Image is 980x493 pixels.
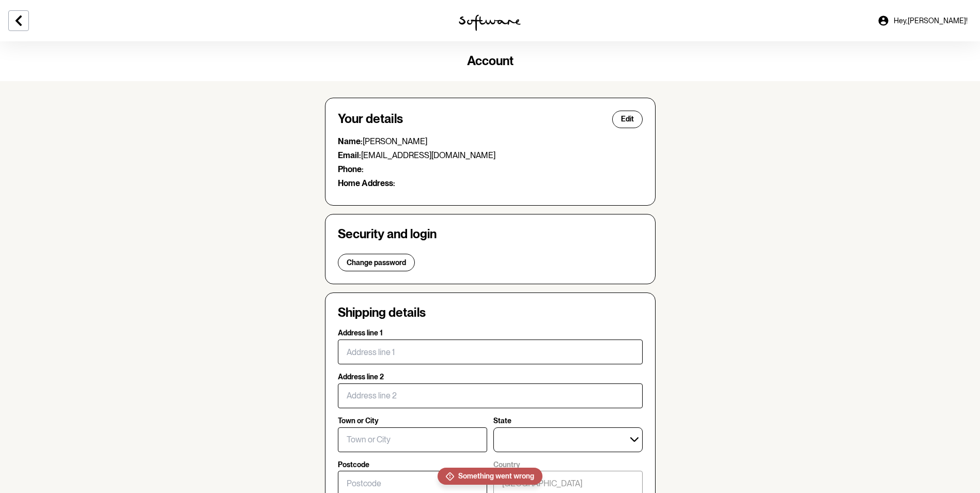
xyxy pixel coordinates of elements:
input: Address line 2 [338,383,643,408]
strong: Home Address: [338,178,395,188]
p: Address line 1 [338,329,383,337]
input: Town or City [338,427,487,452]
p: State [493,417,511,425]
span: Hey, [PERSON_NAME] ! [894,17,968,25]
img: software logo [459,14,521,31]
p: [EMAIL_ADDRESS][DOMAIN_NAME] [338,150,643,160]
p: Country [493,460,520,469]
a: Hey,[PERSON_NAME]! [871,8,974,33]
button: Edit [612,111,643,128]
h4: Your details [338,112,403,127]
input: Address line 1 [338,340,643,364]
span: Edit [621,115,634,124]
h4: Shipping details [338,305,426,320]
button: Change password [338,254,415,271]
h4: Security and login [338,227,643,242]
p: [PERSON_NAME] [338,136,643,146]
p: Postcode [338,460,369,469]
strong: Email: [338,150,361,160]
strong: Phone: [338,164,364,174]
strong: Name: [338,136,363,146]
span: Change password [347,258,406,267]
p: Address line 2 [338,373,384,381]
p: Town or City [338,417,379,425]
span: Account [467,53,514,68]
